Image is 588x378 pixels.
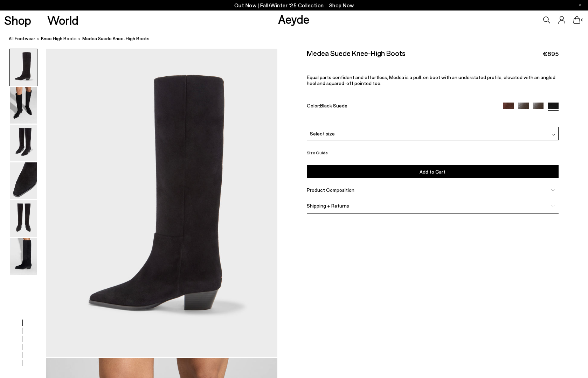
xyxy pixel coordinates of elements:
span: Black Suede [320,103,347,108]
p: Out Now | Fall/Winter ‘25 Collection [234,1,354,10]
a: World [47,14,78,26]
span: Add to Cart [420,169,445,175]
a: 0 [573,16,580,24]
span: Product Composition [307,187,354,193]
span: €695 [543,49,559,58]
p: Equal parts confident and effortless, Medea is a pull-on boot with an understated profile, elevat... [307,74,559,86]
a: Aeyde [278,12,310,26]
img: Medea Suede Knee-High Boots - Image 4 [10,162,37,199]
span: Shipping + Returns [307,203,349,209]
span: Navigate to /collections/new-in [329,2,354,8]
img: Medea Suede Knee-High Boots - Image 5 [10,200,37,237]
img: Medea Suede Knee-High Boots - Image 3 [10,125,37,161]
nav: breadcrumb [9,29,588,49]
button: Size Guide [307,148,328,157]
img: Medea Suede Knee-High Boots - Image 1 [10,49,37,86]
button: Add to Cart [307,165,559,178]
span: Select size [310,130,335,137]
h2: Medea Suede Knee-High Boots [307,49,406,57]
img: svg%3E [551,204,555,208]
span: knee high boots [41,36,77,41]
img: svg%3E [552,133,555,136]
div: Color: [307,103,495,111]
a: knee high boots [41,35,77,42]
img: Medea Suede Knee-High Boots - Image 2 [10,87,37,124]
span: Medea Suede Knee-High Boots [82,35,150,42]
a: Shop [4,14,31,26]
img: Medea Suede Knee-High Boots - Image 6 [10,238,37,275]
img: svg%3E [551,188,555,192]
span: 0 [580,18,584,22]
a: All Footwear [9,35,35,42]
